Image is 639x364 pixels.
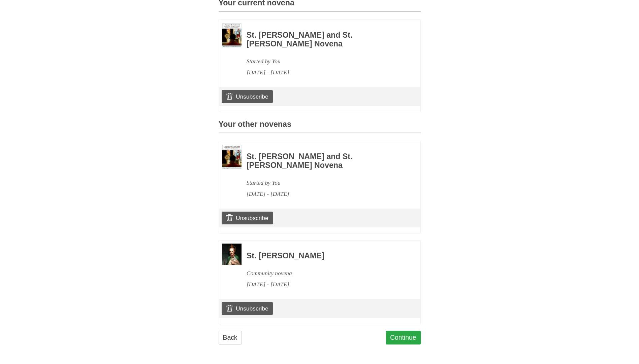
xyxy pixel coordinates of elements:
[247,31,402,48] h3: St. [PERSON_NAME] and St. [PERSON_NAME] Novena
[222,302,273,315] a: Unsubscribe
[219,120,421,133] h3: Your other novenas
[247,279,402,290] div: [DATE] - [DATE]
[222,244,242,265] img: Novena image
[219,331,242,344] a: Back
[247,56,402,67] div: Started by You
[247,252,402,260] h3: St. [PERSON_NAME]
[247,268,402,279] div: Community novena
[222,23,242,48] img: Novena image
[247,152,402,170] h3: St. [PERSON_NAME] and St. [PERSON_NAME] Novena
[247,177,402,188] div: Started by You
[386,331,421,344] a: Continue
[222,90,273,103] a: Unsubscribe
[247,67,402,78] div: [DATE] - [DATE]
[247,188,402,199] div: [DATE] - [DATE]
[222,212,273,224] a: Unsubscribe
[222,145,242,169] img: Novena image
